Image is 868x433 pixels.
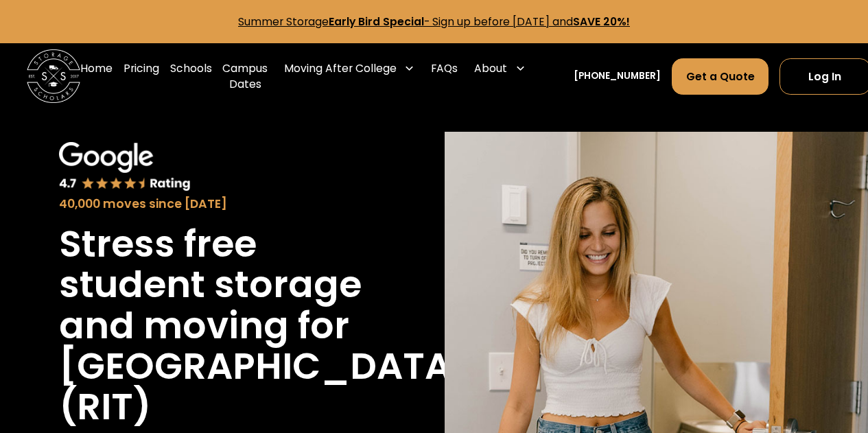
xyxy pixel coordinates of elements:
h1: [GEOGRAPHIC_DATA] (RIT) [59,346,469,427]
strong: SAVE 20%! [573,14,630,29]
img: Google 4.7 star rating [59,142,191,192]
div: Moving After College [279,49,421,87]
a: home [27,49,80,103]
a: Pricing [124,49,159,103]
a: Home [80,49,113,103]
img: Storage Scholars main logo [27,49,80,103]
a: Get a Quote [672,58,769,95]
div: Moving After College [284,60,397,76]
a: Campus Dates [222,49,268,103]
a: Schools [170,49,212,103]
strong: Early Bird Special [329,14,424,29]
a: FAQs [431,49,458,103]
div: About [469,49,531,87]
div: 40,000 moves since [DATE] [59,195,364,213]
div: About [474,60,507,76]
h1: Stress free student storage and moving for [59,224,364,345]
a: Summer StorageEarly Bird Special- Sign up before [DATE] andSAVE 20%! [238,14,630,29]
a: [PHONE_NUMBER] [574,69,661,84]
